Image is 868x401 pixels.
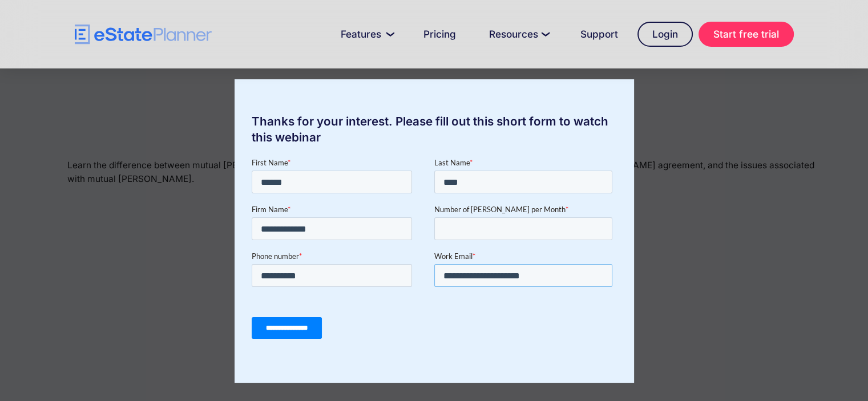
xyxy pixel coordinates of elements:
a: Start free trial [699,22,794,47]
a: Pricing [410,23,470,46]
div: Thanks for your interest. Please fill out this short form to watch this webinar [235,114,634,145]
iframe: Form 0 [252,157,617,349]
a: Login [637,22,693,47]
a: Features [327,23,404,46]
a: home [75,25,212,44]
a: Support [567,23,632,46]
a: Resources [475,23,561,46]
